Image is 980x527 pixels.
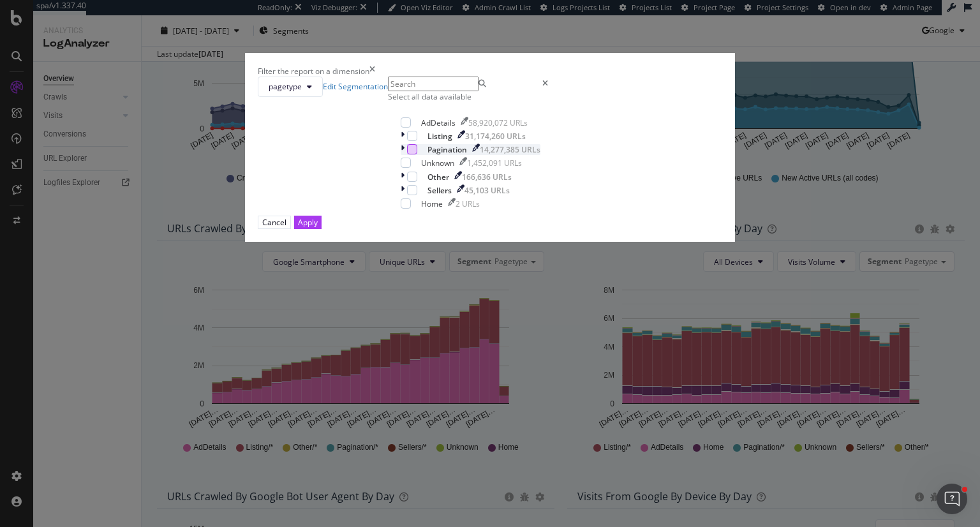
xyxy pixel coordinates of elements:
[269,81,302,92] span: pagetype
[421,198,443,209] div: Home
[388,77,479,91] input: Search
[480,144,540,155] div: 14,277,385 URLs
[258,216,291,229] button: Cancel
[258,66,369,77] div: Filter the report on a dimension
[262,217,286,228] div: Cancel
[323,81,388,92] a: Edit Segmentation
[462,172,512,182] div: 166,636 URLs
[294,216,322,229] button: Apply
[298,217,318,228] div: Apply
[468,117,528,128] div: 58,920,072 URLs
[369,66,375,77] div: times
[456,198,480,209] div: 2 URLs
[421,158,454,168] div: Unknown
[427,172,449,182] div: Other
[465,131,526,142] div: 31,174,260 URLs
[427,144,467,155] div: Pagination
[937,484,967,514] iframe: Intercom live chat
[258,77,323,97] button: pagetype
[467,158,522,168] div: 1,452,091 URLs
[388,91,553,102] div: Select all data available
[464,185,510,196] div: 45,103 URLs
[245,53,735,242] div: modal
[427,185,452,196] div: Sellers
[421,117,456,128] div: AdDetails
[427,131,452,142] div: Listing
